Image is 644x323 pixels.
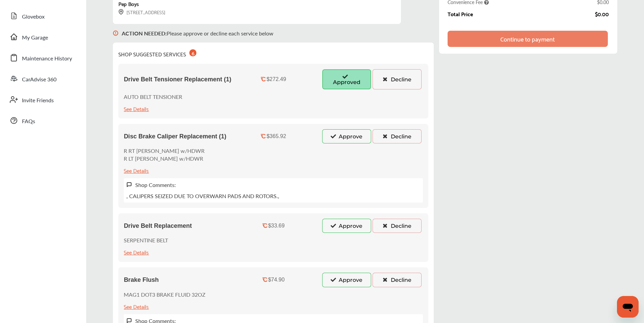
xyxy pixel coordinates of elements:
p: R RT [PERSON_NAME] w/HDWR [124,147,205,155]
span: FAQs [22,117,35,126]
a: My Garage [6,28,79,46]
div: $272.49 [266,76,286,82]
label: Shop Comments: [135,181,176,189]
p: SERPENTINE BELT [124,236,168,244]
a: CarAdvise 360 [6,70,79,87]
div: See Details [124,302,149,311]
div: $33.69 [268,223,285,229]
img: svg+xml;base64,PHN2ZyB3aWR0aD0iMTYiIGhlaWdodD0iMTciIHZpZXdCb3g9IjAgMCAxNiAxNyIgZmlsbD0ibm9uZSIgeG... [113,24,118,43]
div: SHOP SUGGESTED SERVICES [118,48,196,58]
button: Approve [322,129,371,143]
button: Approve [322,219,371,233]
span: Drive Belt Tensioner Replacement (1) [124,76,231,83]
div: See Details [124,104,149,113]
button: Approved [322,69,371,89]
button: Approve [322,273,371,287]
iframe: Button to launch messaging window [617,296,639,318]
span: CarAdvise 360 [22,75,56,84]
p: , CALIPERS SEIZED DUE TO OVERWARN PADS AND ROTORS., [126,192,279,200]
img: svg+xml;base64,PHN2ZyB3aWR0aD0iMTYiIGhlaWdodD0iMTciIHZpZXdCb3g9IjAgMCAxNiAxNyIgZmlsbD0ibm9uZSIgeG... [118,9,124,15]
span: Drive Belt Replacement [124,222,192,230]
div: 6 [189,49,196,56]
a: Invite Friends [6,91,79,108]
div: See Details [124,247,149,257]
p: MAG1 DOT3 BRAKE FLUID 32OZ [124,291,206,298]
div: [STREET_ADDRESS] [118,8,165,16]
button: Decline [373,219,422,233]
a: Glovebox [6,7,79,25]
a: Maintenance History [6,49,79,66]
span: Maintenance History [22,54,72,63]
div: See Details [124,166,149,175]
a: FAQs [6,112,79,129]
span: Disc Brake Caliper Replacement (1) [124,133,226,140]
span: Brake Flush [124,276,159,284]
span: Glovebox [22,12,45,21]
button: Decline [373,69,422,89]
p: Please approve or decline each service below [122,29,273,37]
div: Total Price [448,11,473,17]
img: svg+xml;base64,PHN2ZyB3aWR0aD0iMTYiIGhlaWdodD0iMTciIHZpZXdCb3g9IjAgMCAxNiAxNyIgZmlsbD0ibm9uZSIgeG... [126,182,132,188]
div: $74.90 [268,277,285,283]
span: My Garage [22,33,48,42]
div: $0.00 [595,11,609,17]
p: AUTO BELT TENSIONER [124,93,182,101]
div: $365.92 [266,133,286,139]
button: Decline [373,273,422,287]
div: Continue to payment [500,35,555,42]
span: Invite Friends [22,96,54,105]
b: ACTION NEEDED : [122,29,167,37]
button: Decline [373,129,422,143]
p: R LT [PERSON_NAME] w/HDWR [124,155,205,162]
